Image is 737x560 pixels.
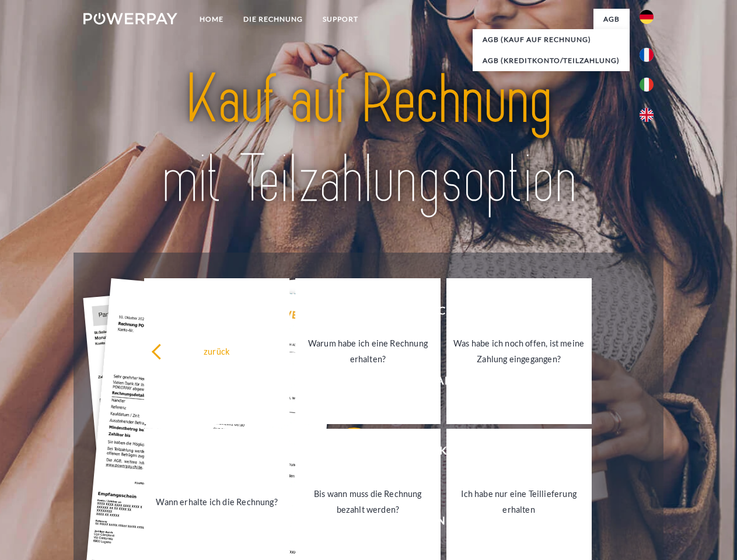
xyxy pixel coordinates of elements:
[473,50,630,71] a: AGB (Kreditkonto/Teilzahlung)
[111,56,626,223] img: title-powerpay_de.svg
[302,486,434,517] div: Bis wann muss die Rechnung bezahlt werden?
[233,9,313,30] a: DIE RECHNUNG
[83,13,177,24] img: logo-powerpay-white.svg
[640,108,654,122] img: en
[190,9,233,30] a: Home
[302,335,434,367] div: Warum habe ich eine Rechnung erhalten?
[313,9,368,30] a: SUPPORT
[151,343,282,359] div: zurück
[151,494,282,509] div: Wann erhalte ich die Rechnung?
[453,335,585,367] div: Was habe ich noch offen, ist meine Zahlung eingegangen?
[640,48,654,62] img: fr
[446,278,592,424] a: Was habe ich noch offen, ist meine Zahlung eingegangen?
[640,78,654,92] img: it
[453,486,585,517] div: Ich habe nur eine Teillieferung erhalten
[640,10,654,24] img: de
[593,9,630,30] a: agb
[473,29,630,50] a: AGB (Kauf auf Rechnung)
